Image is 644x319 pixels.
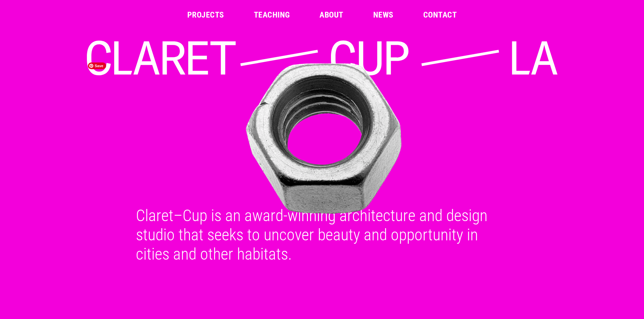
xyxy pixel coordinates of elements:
[254,11,290,19] a: Teaching
[423,11,457,19] a: Contact
[373,11,393,19] a: News
[128,206,517,264] div: Claret–Cup is an award-winning architecture and design studio that seeks to uncover beauty and op...
[187,11,457,19] nav: Main Menu
[319,11,343,19] a: About
[86,59,562,218] img: Metal Nut
[187,11,224,19] a: Projects
[88,62,106,69] span: Save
